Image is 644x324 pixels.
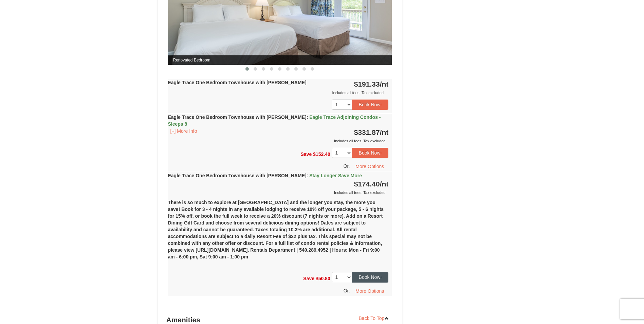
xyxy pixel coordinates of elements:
[313,151,330,157] span: $152.40
[303,276,314,281] span: Save
[300,151,312,157] span: Save
[168,189,389,196] div: Includes all fees. Tax excluded.
[344,288,350,293] span: Or,
[307,114,308,120] span: :
[352,148,389,158] button: Book Now!
[168,114,381,127] strong: Eagle Trace One Bedroom Townhouse with [PERSON_NAME]
[168,138,389,144] div: Includes all fees. Tax excluded.
[354,180,380,188] span: $174.40
[344,163,350,169] span: Or,
[352,272,389,282] button: Book Now!
[354,128,380,136] span: $331.87
[380,128,389,136] span: /nt
[168,55,392,65] span: Renovated Bedroom
[351,161,388,172] button: More Options
[352,100,389,110] button: Book Now!
[354,313,394,323] a: Back To Top
[351,286,388,296] button: More Options
[168,196,392,269] div: There is so much to explore at [GEOGRAPHIC_DATA] and the longer you stay, the more you save! Book...
[309,173,362,178] span: Stay Longer Save More
[168,127,200,135] button: [+] More Info
[380,180,389,188] span: /nt
[380,80,389,88] span: /nt
[354,80,389,88] strong: $191.33
[316,276,330,281] span: $50.80
[168,173,362,178] strong: Eagle Trace One Bedroom Townhouse with [PERSON_NAME]
[307,173,308,178] span: :
[168,114,381,127] span: Eagle Trace Adjoining Condos - Sleeps 8
[168,89,389,96] div: Includes all fees. Tax excluded.
[168,80,307,85] strong: Eagle Trace One Bedroom Townhouse with [PERSON_NAME]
